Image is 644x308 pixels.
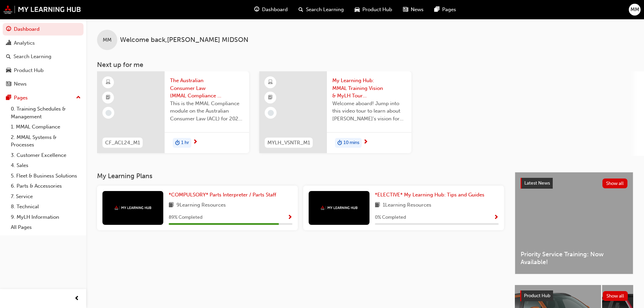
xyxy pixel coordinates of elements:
button: Show Progress [287,213,292,222]
span: *ELECTIVE* My Learning Hub: Tips and Guides [375,192,484,198]
button: MM [629,4,641,16]
span: guage-icon [6,26,11,32]
span: Welcome aboard! Jump into this video tour to learn about [PERSON_NAME]'s vision for your learning... [332,100,406,123]
a: Latest NewsShow allPriority Service Training: Now Available! [515,172,633,274]
span: 89 % Completed [169,214,202,221]
span: car-icon [6,68,11,74]
a: 5. Fleet & Business Solutions [8,171,84,181]
span: learningRecordVerb_NONE-icon [268,110,274,116]
a: 7. Service [8,191,84,202]
a: Product HubShow all [520,290,628,301]
span: 1 Learning Resources [383,201,431,210]
span: booktick-icon [268,93,273,102]
a: CF_ACL24_M1The Australian Consumer Law (MMAL Compliance - 2024)This is the MMAL Compliance module... [97,71,249,153]
img: mmal [3,5,81,14]
div: News [14,80,27,88]
span: Pages [442,6,456,14]
span: MM [103,36,112,44]
a: Dashboard [3,23,84,35]
span: pages-icon [6,95,11,101]
button: Show all [603,291,628,301]
span: learningResourceType_ELEARNING-icon [268,78,273,87]
span: learningResourceType_ELEARNING-icon [106,78,111,87]
img: mmal [320,206,358,210]
button: Pages [3,92,84,104]
span: 0 % Completed [375,214,406,221]
span: MYLH_VSNTR_M1 [267,139,310,147]
img: mmal [114,206,151,210]
span: news-icon [6,81,11,87]
span: Show Progress [494,215,499,221]
span: CF_ACL24_M1 [105,139,140,147]
a: All Pages [8,222,84,233]
span: Welcome back , [PERSON_NAME] MIDSON [120,36,248,44]
span: prev-icon [74,294,79,303]
a: 6. Parts & Accessories [8,181,84,191]
span: 1 hr [181,139,189,147]
span: car-icon [355,5,360,14]
span: Latest News [524,180,550,186]
h3: My Learning Plans [97,172,504,180]
span: booktick-icon [106,93,111,102]
a: news-iconNews [398,3,429,17]
span: Show Progress [287,215,292,221]
span: news-icon [403,5,408,14]
a: *COMPULSORY* Parts Interpreter / Parts Staff [169,191,279,199]
a: Search Learning [3,50,84,63]
span: learningRecordVerb_NONE-icon [105,110,112,116]
a: pages-iconPages [429,3,461,17]
a: 2. MMAL Systems & Processes [8,132,84,150]
span: 9 Learning Resources [176,201,226,210]
span: book-icon [375,201,380,210]
span: MM [630,6,639,14]
a: Analytics [3,37,84,49]
span: guage-icon [254,5,259,14]
a: 8. Technical [8,202,84,212]
a: *ELECTIVE* My Learning Hub: Tips and Guides [375,191,487,199]
span: duration-icon [175,139,180,147]
div: Product Hub [14,67,44,74]
a: 1. MMAL Compliance [8,122,84,132]
a: News [3,78,84,90]
button: Show all [602,179,628,188]
span: My Learning Hub: MMAL Training Vision & MyLH Tour (Elective) [332,77,406,100]
span: search-icon [6,54,11,60]
a: guage-iconDashboard [249,3,293,17]
span: Priority Service Training: Now Available! [521,251,627,266]
div: Pages [14,94,28,102]
span: chart-icon [6,40,11,46]
span: 10 mins [343,139,359,147]
span: Product Hub [362,6,392,14]
span: This is the MMAL Compliance module on the Australian Consumer Law (ACL) for 2024. Complete this m... [170,100,244,123]
span: The Australian Consumer Law (MMAL Compliance - 2024) [170,77,244,100]
div: Search Learning [14,53,51,61]
button: Show Progress [494,213,499,222]
span: book-icon [169,201,174,210]
span: next-icon [363,139,368,145]
a: MYLH_VSNTR_M1My Learning Hub: MMAL Training Vision & MyLH Tour (Elective)Welcome aboard! Jump int... [259,71,411,153]
span: News [411,6,424,14]
span: Dashboard [262,6,288,14]
button: DashboardAnalyticsSearch LearningProduct HubNews [3,22,84,92]
span: search-icon [299,5,303,14]
span: Product Hub [524,293,550,299]
a: Latest NewsShow all [521,178,627,189]
div: Analytics [14,39,35,47]
h3: Next up for me [86,61,644,69]
span: duration-icon [337,139,342,147]
a: 9. MyLH Information [8,212,84,222]
span: *COMPULSORY* Parts Interpreter / Parts Staff [169,192,276,198]
a: 0. Training Schedules & Management [8,104,84,122]
span: pages-icon [434,5,439,14]
a: car-iconProduct Hub [349,3,398,17]
span: next-icon [193,139,198,145]
span: Search Learning [306,6,344,14]
a: 4. Sales [8,160,84,171]
a: Product Hub [3,64,84,77]
a: 3. Customer Excellence [8,150,84,161]
a: search-iconSearch Learning [293,3,349,17]
span: up-icon [76,93,81,102]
